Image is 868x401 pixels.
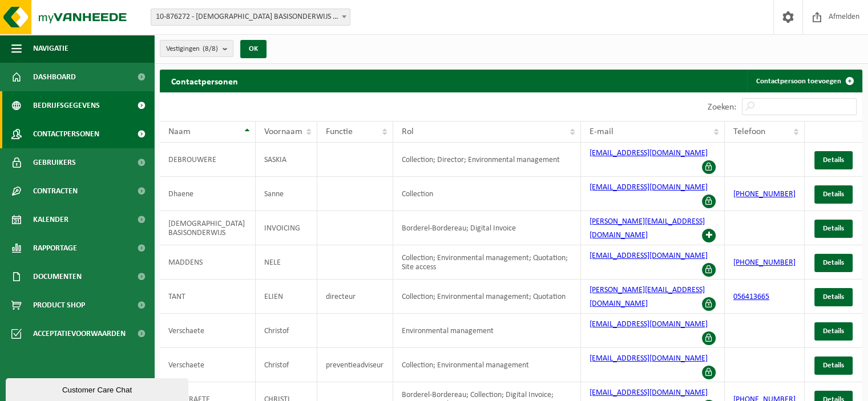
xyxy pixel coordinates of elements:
[326,127,353,136] span: Functie
[814,322,853,341] a: Details
[590,149,708,157] a: [EMAIL_ADDRESS][DOMAIN_NAME]
[160,245,256,280] td: MADDENS
[33,148,76,177] span: Gebruikers
[256,177,317,211] td: Sanne
[240,40,267,58] button: OK
[317,348,393,382] td: preventieadviseur
[317,280,393,314] td: directeur
[6,376,191,401] iframe: chat widget
[823,362,844,369] span: Details
[33,120,99,148] span: Contactpersonen
[256,211,317,245] td: INVOICING
[814,151,853,169] a: Details
[814,288,853,306] a: Details
[814,220,853,238] a: Details
[166,40,218,58] span: Vestigingen
[33,234,77,262] span: Rapportage
[590,127,613,136] span: E-mail
[160,70,249,92] h2: Contactpersonen
[814,254,853,272] a: Details
[590,252,708,260] a: [EMAIL_ADDRESS][DOMAIN_NAME]
[590,183,708,192] a: [EMAIL_ADDRESS][DOMAIN_NAME]
[151,9,350,26] span: 10-876272 - KATHOLIEK BASISONDERWIJS GULDENBERG VZW - WEVELGEM
[33,262,82,291] span: Documenten
[160,280,256,314] td: TANT
[393,177,581,211] td: Collection
[747,70,861,92] a: Contactpersoon toevoegen
[33,291,85,319] span: Product Shop
[33,205,68,234] span: Kalender
[590,217,705,240] a: [PERSON_NAME][EMAIL_ADDRESS][DOMAIN_NAME]
[823,259,844,266] span: Details
[590,286,705,308] a: [PERSON_NAME][EMAIL_ADDRESS][DOMAIN_NAME]
[256,348,317,382] td: Christof
[733,293,769,301] a: 056413665
[393,348,581,382] td: Collection; Environmental management
[733,127,765,136] span: Telefoon
[823,191,844,198] span: Details
[256,280,317,314] td: ELIEN
[256,143,317,177] td: SASKIA
[160,348,256,382] td: Verschaete
[733,190,796,199] a: [PHONE_NUMBER]
[823,327,844,335] span: Details
[256,245,317,280] td: NELE
[33,34,68,63] span: Navigatie
[203,45,218,52] count: (8/8)
[160,314,256,348] td: Verschaete
[33,177,78,205] span: Contracten
[733,258,796,267] a: [PHONE_NUMBER]
[33,319,126,348] span: Acceptatievoorwaarden
[160,177,256,211] td: Dhaene
[823,156,844,164] span: Details
[814,185,853,204] a: Details
[264,127,302,136] span: Voornaam
[393,314,581,348] td: Environmental management
[708,103,736,112] label: Zoeken:
[814,357,853,375] a: Details
[393,245,581,280] td: Collection; Environmental management; Quotation; Site access
[590,320,708,329] a: [EMAIL_ADDRESS][DOMAIN_NAME]
[33,91,100,120] span: Bedrijfsgegevens
[402,127,414,136] span: Rol
[168,127,191,136] span: Naam
[160,143,256,177] td: DEBROUWERE
[151,9,350,25] span: 10-876272 - KATHOLIEK BASISONDERWIJS GULDENBERG VZW - WEVELGEM
[160,40,233,57] button: Vestigingen(8/8)
[393,280,581,314] td: Collection; Environmental management; Quotation
[393,143,581,177] td: Collection; Director; Environmental management
[256,314,317,348] td: Christof
[160,211,256,245] td: [DEMOGRAPHIC_DATA] BASISONDERWIJS
[590,388,708,397] a: [EMAIL_ADDRESS][DOMAIN_NAME]
[823,225,844,232] span: Details
[33,63,76,91] span: Dashboard
[393,211,581,245] td: Borderel-Bordereau; Digital Invoice
[823,293,844,301] span: Details
[590,354,708,363] a: [EMAIL_ADDRESS][DOMAIN_NAME]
